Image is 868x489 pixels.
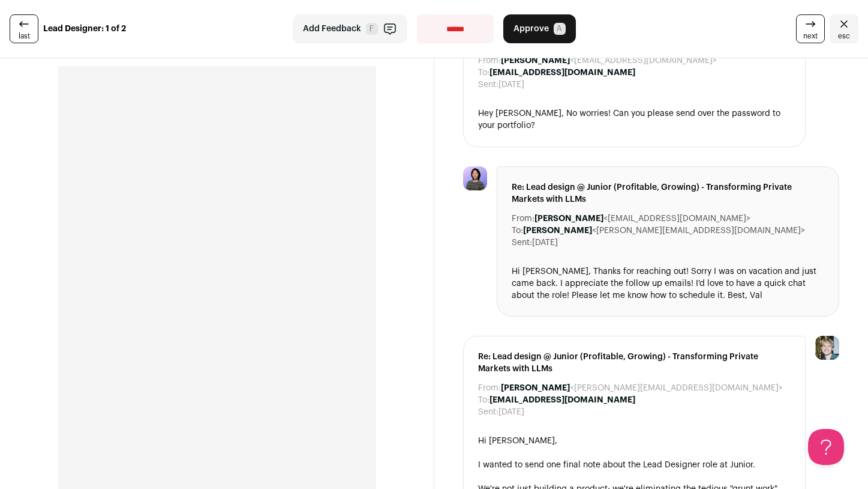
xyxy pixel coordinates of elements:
dt: From: [512,213,534,225]
div: Hey [PERSON_NAME], No worries! Can you please send over the password to your portfolio? [478,108,791,132]
dt: To: [512,225,523,237]
button: Add Feedback F [293,14,407,43]
span: Re: Lead design @ Junior (Profitable, Growing) - Transforming Private Markets with LLMs [478,351,791,375]
dt: To: [478,67,489,79]
dd: <[EMAIL_ADDRESS][DOMAIN_NAME]> [534,213,750,225]
dd: [DATE] [498,406,524,418]
dt: From: [478,55,501,67]
dd: [DATE] [532,237,558,249]
span: esc [838,31,850,41]
a: next [796,14,825,43]
span: F [366,23,378,35]
a: Close [830,14,858,43]
span: Approve [513,23,549,35]
img: ce5e120c8014847ffe67703bb3654d559bd634ac9ac211a8787dbe487a964785.jpg [463,166,487,190]
div: Hi [PERSON_NAME], [478,435,791,447]
strong: Lead Designer: 1 of 2 [43,23,126,35]
b: [PERSON_NAME] [523,226,592,235]
dt: Sent: [512,237,532,249]
iframe: Help Scout Beacon - Open [808,429,844,465]
span: Add Feedback [303,23,361,35]
b: [PERSON_NAME] [501,384,570,392]
dt: From: [478,382,501,394]
dd: [DATE] [498,79,524,91]
span: A [554,23,566,35]
div: I wanted to send one final note about the Lead Designer role at Junior. [478,459,791,471]
dt: Sent: [478,406,498,418]
dd: <[PERSON_NAME][EMAIL_ADDRESS][DOMAIN_NAME]> [523,225,805,237]
dd: <[PERSON_NAME][EMAIL_ADDRESS][DOMAIN_NAME]> [501,382,783,394]
b: [PERSON_NAME] [534,214,603,223]
dt: Sent: [478,79,498,91]
div: Hi [PERSON_NAME], Thanks for reaching out! Sorry I was on vacation and just came back. I apprecia... [512,266,825,302]
a: last [10,14,38,43]
dt: To: [478,394,489,406]
b: [PERSON_NAME] [501,56,570,65]
span: last [19,31,30,41]
b: [EMAIL_ADDRESS][DOMAIN_NAME] [489,68,635,77]
span: Re: Lead design @ Junior (Profitable, Growing) - Transforming Private Markets with LLMs [512,181,825,205]
dd: <[EMAIL_ADDRESS][DOMAIN_NAME]> [501,55,717,67]
img: 6494470-medium_jpg [815,336,839,360]
button: Approve A [503,14,576,43]
span: next [803,31,818,41]
b: [EMAIL_ADDRESS][DOMAIN_NAME] [489,396,635,404]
